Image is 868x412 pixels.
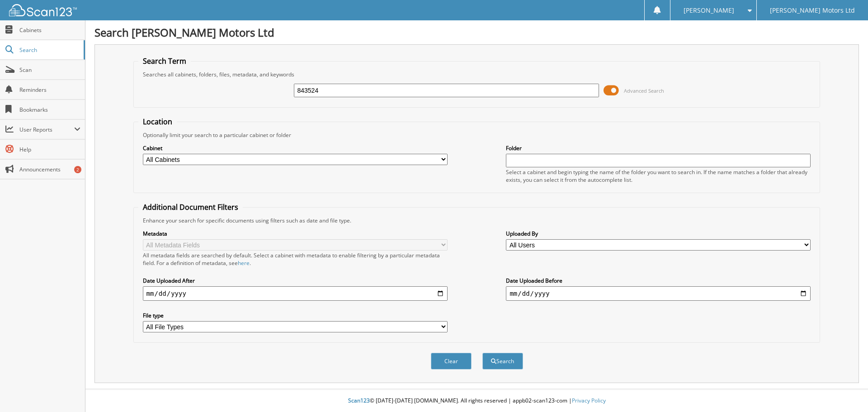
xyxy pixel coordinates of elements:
span: Scan [19,66,80,74]
input: start [143,286,448,301]
input: end [506,286,811,301]
div: 2 [74,166,81,173]
label: File type [143,312,448,319]
label: Folder [506,144,811,152]
span: Search [19,46,79,54]
div: Searches all cabinets, folders, files, metadata, and keywords [138,71,816,78]
span: Cabinets [19,26,80,34]
span: [PERSON_NAME] [684,8,734,13]
span: User Reports [19,126,74,133]
label: Cabinet [143,144,448,152]
a: Privacy Policy [572,397,606,404]
span: Announcements [19,166,80,173]
div: © [DATE]-[DATE] [DOMAIN_NAME]. All rights reserved | appb02-scan123-com | [85,390,868,412]
span: Scan123 [348,397,370,404]
h1: Search [PERSON_NAME] Motors Ltd [94,25,859,40]
div: Optionally limit your search to a particular cabinet or folder [138,131,816,139]
label: Uploaded By [506,230,811,237]
legend: Location [138,117,177,127]
span: Advanced Search [624,87,664,94]
span: Reminders [19,86,80,94]
div: All metadata fields are searched by default. Select a cabinet with metadata to enable filtering b... [143,251,448,267]
button: Search [482,353,523,369]
span: [PERSON_NAME] Motors Ltd [770,8,855,13]
label: Metadata [143,230,448,237]
button: Clear [431,353,472,369]
span: Help [19,146,80,153]
div: Select a cabinet and begin typing the name of the folder you want to search in. If the name match... [506,168,811,184]
legend: Additional Document Filters [138,202,243,212]
span: Bookmarks [19,106,80,114]
a: here [238,259,250,267]
legend: Search Term [138,56,191,66]
img: scan123-logo-white.svg [9,4,77,16]
label: Date Uploaded After [143,277,448,284]
label: Date Uploaded Before [506,277,811,284]
div: Enhance your search for specific documents using filters such as date and file type. [138,217,816,224]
